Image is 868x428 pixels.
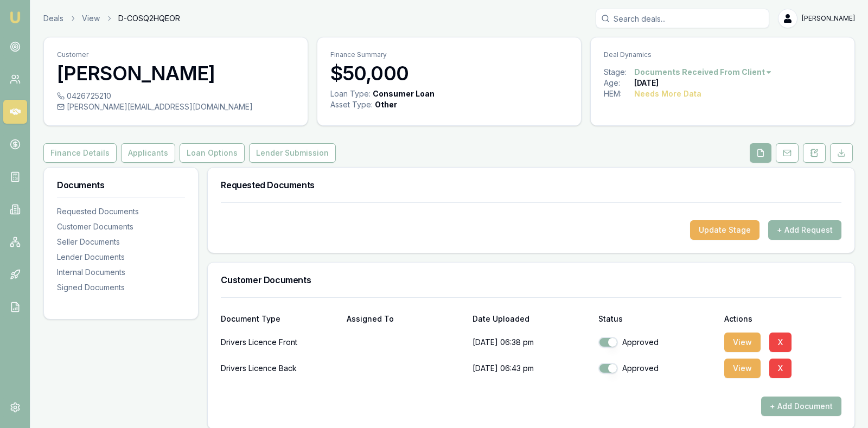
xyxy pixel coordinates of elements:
[57,101,295,112] div: [PERSON_NAME][EMAIL_ADDRESS][DOMAIN_NAME]
[43,143,119,163] a: Finance Details
[247,143,338,163] a: Lender Submission
[634,88,701,99] div: Needs More Data
[57,237,185,247] div: Seller Documents
[330,88,371,99] div: Loan Type:
[221,276,841,284] h3: Customer Documents
[330,62,568,84] h3: $50,000
[768,220,841,240] button: + Add Request
[598,363,716,374] div: Approved
[57,206,185,217] div: Requested Documents
[604,67,634,78] div: Stage:
[769,359,792,378] button: X
[473,315,590,323] div: Date Uploaded
[769,333,792,352] button: X
[121,143,175,163] button: Applicants
[57,91,295,101] div: 0426725210
[43,13,63,24] a: Deals
[9,11,22,24] img: emu-icon-u.png
[473,357,590,379] p: [DATE] 06:43 pm
[221,181,841,189] h3: Requested Documents
[57,252,185,263] div: Lender Documents
[634,67,773,78] button: Documents Received From Client
[221,357,338,379] div: Drivers Licence Back
[57,181,185,189] h3: Documents
[177,143,247,163] a: Loan Options
[330,99,373,110] div: Asset Type :
[221,315,338,323] div: Document Type
[604,78,634,88] div: Age:
[598,315,716,323] div: Status
[604,88,634,99] div: HEM:
[724,359,761,378] button: View
[375,99,397,110] div: Other
[473,331,590,353] p: [DATE] 06:38 pm
[82,13,100,24] a: View
[373,88,435,99] div: Consumer Loan
[330,50,568,59] p: Finance Summary
[57,62,295,84] h3: [PERSON_NAME]
[43,143,117,163] button: Finance Details
[604,50,841,59] p: Deal Dynamics
[180,143,245,163] button: Loan Options
[634,78,659,88] div: [DATE]
[119,143,177,163] a: Applicants
[724,315,841,323] div: Actions
[347,315,464,323] div: Assigned To
[598,337,716,348] div: Approved
[43,13,180,24] nav: breadcrumb
[690,220,759,240] button: Update Stage
[57,282,185,293] div: Signed Documents
[221,331,338,353] div: Drivers Licence Front
[249,143,336,163] button: Lender Submission
[57,267,185,278] div: Internal Documents
[118,13,180,24] span: D-COSQ2HQEOR
[596,9,769,28] input: Search deals
[761,397,841,416] button: + Add Document
[57,50,295,59] p: Customer
[802,14,855,23] span: [PERSON_NAME]
[57,221,185,232] div: Customer Documents
[724,333,761,352] button: View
